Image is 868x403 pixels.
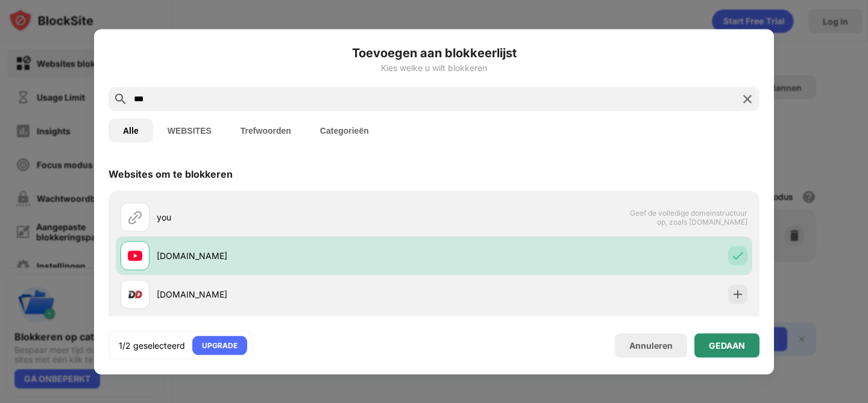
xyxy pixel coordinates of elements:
[740,92,755,106] img: search-close
[157,249,434,262] div: [DOMAIN_NAME]
[119,339,185,351] div: 1/2 geselecteerd
[623,208,747,226] span: Geef de volledige domeinstructuur op, zoals [DOMAIN_NAME]
[157,211,434,223] div: you
[108,118,153,142] button: Alle
[108,63,759,72] div: Kies welke u wilt blokkeren
[226,118,306,142] button: Trefwoorden
[629,340,673,351] div: Annuleren
[113,92,128,106] img: search.svg
[128,210,142,224] img: url.svg
[306,118,383,142] button: Categorieën
[128,248,142,263] img: favicons
[709,340,745,350] div: GEDAAN
[128,287,142,301] img: favicons
[108,43,759,61] h6: Toevoegen aan blokkeerlijst
[153,118,226,142] button: WEBSITES
[108,167,233,180] div: Websites om te blokkeren
[202,339,237,351] div: UPGRADE
[157,288,434,301] div: [DOMAIN_NAME]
